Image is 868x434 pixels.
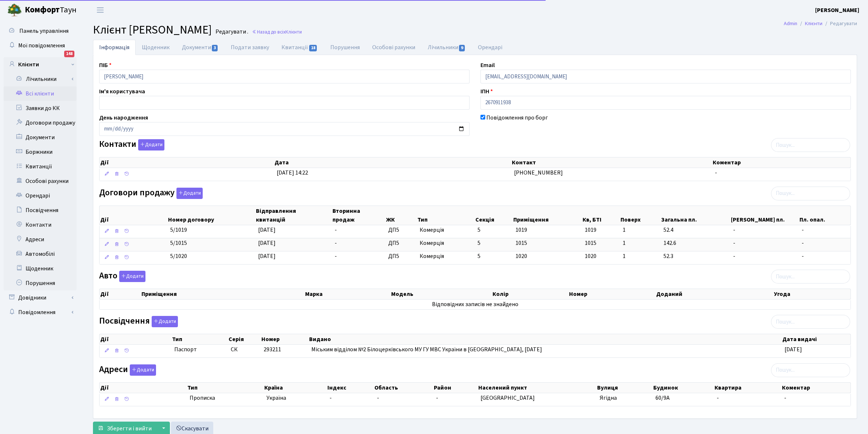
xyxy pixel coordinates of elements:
[585,239,617,247] span: 1015
[515,252,527,260] span: 1020
[99,87,145,96] label: Ім'я користувача
[459,45,465,51] span: 9
[128,363,156,376] a: Додати
[138,139,164,150] button: Контакти
[4,247,77,261] a: Автомобілі
[802,239,848,247] span: -
[25,4,77,16] span: Таун
[170,226,187,234] span: 5/1019
[733,239,796,247] span: -
[258,226,276,234] span: [DATE]
[152,316,178,327] button: Посвідчення
[733,252,796,261] span: -
[4,290,77,305] a: Довідники
[4,218,77,232] a: Контакти
[335,226,337,234] span: -
[478,239,480,247] span: 5
[385,206,417,225] th: ЖК
[771,270,850,284] input: Пошук...
[117,270,145,282] a: Додати
[170,239,187,247] span: 5/1015
[99,271,145,282] label: Авто
[388,252,414,261] span: ДП5
[100,334,171,344] th: Дії
[100,300,851,309] td: Відповідних записів не знайдено
[515,226,527,234] span: 1019
[782,334,851,344] th: Дата видачі
[255,206,332,225] th: Відправлення квитанцій
[4,159,77,174] a: Квитанції
[773,289,851,299] th: Угода
[374,383,433,393] th: Область
[730,206,799,225] th: [PERSON_NAME] пл.
[171,334,228,344] th: Тип
[815,6,859,15] a: [PERSON_NAME]
[136,40,176,55] a: Щоденник
[515,239,527,247] span: 1015
[585,226,617,234] span: 1019
[64,51,74,57] div: 148
[771,138,850,152] input: Пошук...
[174,345,225,354] span: Паспорт
[119,271,145,282] button: Авто
[653,383,714,393] th: Будинок
[4,57,77,72] a: Клієнти
[93,40,136,55] a: Інформація
[661,206,730,225] th: Загальна пл.
[480,394,535,402] span: [GEOGRAPHIC_DATA]
[107,425,152,433] span: Зберегти і вийти
[258,239,276,247] span: [DATE]
[99,61,112,70] label: ПІБ
[8,72,77,86] a: Лічильники
[436,394,438,402] span: -
[514,169,563,177] span: [PHONE_NUMBER]
[274,157,511,168] th: Дата
[170,252,187,260] span: 5/1020
[99,139,164,150] label: Контакти
[4,145,77,159] a: Боржники
[99,113,148,122] label: День народження
[175,186,203,199] a: Додати
[623,226,658,234] span: 1
[472,40,509,55] a: Орендарі
[4,38,77,53] a: Мої повідомлення148
[773,16,868,31] nav: breadcrumb
[805,20,822,27] a: Клієнти
[733,226,796,234] span: -
[327,383,374,393] th: Індекс
[4,261,77,276] a: Щоденник
[802,252,848,261] span: -
[285,28,302,35] span: Клієнти
[478,252,480,260] span: 5
[4,276,77,290] a: Порушення
[802,226,848,234] span: -
[771,363,850,377] input: Пошук...
[100,157,274,168] th: Дії
[187,383,264,393] th: Тип
[261,334,308,344] th: Номер
[130,364,156,376] button: Адреси
[377,394,379,402] span: -
[486,113,548,122] label: Повідомлення про борг
[100,289,141,299] th: Дії
[176,188,203,199] button: Договори продажу
[99,316,178,327] label: Посвідчення
[822,20,857,28] li: Редагувати
[252,28,302,35] a: Назад до всіхКлієнти
[781,383,851,393] th: Коментар
[167,206,255,225] th: Номер договору
[623,252,658,261] span: 1
[7,3,22,17] img: logo.png
[4,232,77,247] a: Адреси
[277,169,308,177] span: [DATE] 14:22
[100,383,187,393] th: Дії
[308,334,782,344] th: Видано
[511,157,712,168] th: Контакт
[214,28,248,35] small: Редагувати .
[715,169,717,177] span: -
[420,252,472,261] span: Комерція
[4,305,77,320] a: Повідомлення
[620,206,661,225] th: Поверх
[771,315,850,329] input: Пошук...
[480,61,495,70] label: Email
